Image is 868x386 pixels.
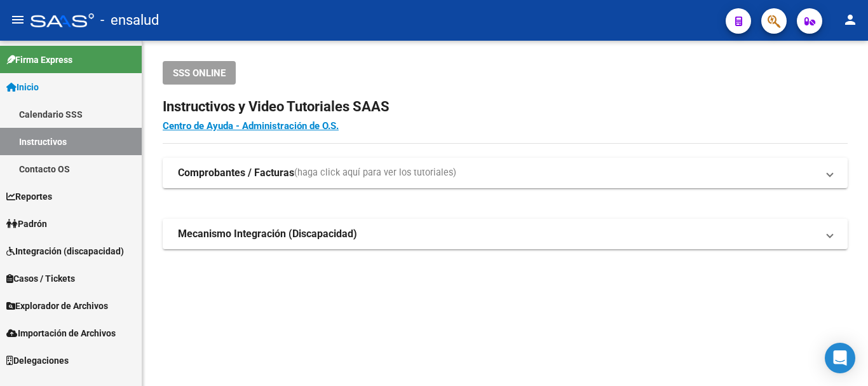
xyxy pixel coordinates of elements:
[6,190,52,203] span: Reportes
[6,272,75,286] span: Casos / Tickets
[173,67,226,79] span: SSS ONLINE
[10,12,25,27] mat-icon: menu
[825,343,855,373] div: Open Intercom Messenger
[178,166,294,180] strong: Comprobantes / Facturas
[163,61,236,85] button: SSS ONLINE
[6,244,124,258] span: Integración (discapacidad)
[100,6,159,34] span: - ensalud
[6,80,39,94] span: Inicio
[6,217,47,231] span: Padrón
[163,95,848,119] h2: Instructivos y Video Tutoriales SAAS
[294,166,456,180] span: (haga click aquí para ver los tutoriales)
[6,299,108,313] span: Explorador de Archivos
[163,120,339,132] a: Centro de Ayuda - Administración de O.S.
[163,219,848,249] mat-expansion-panel-header: Mecanismo Integración (Discapacidad)
[163,158,848,188] mat-expansion-panel-header: Comprobantes / Facturas(haga click aquí para ver los tutoriales)
[843,12,858,27] mat-icon: person
[6,326,116,340] span: Importación de Archivos
[6,53,72,67] span: Firma Express
[6,354,69,368] span: Delegaciones
[178,227,357,241] strong: Mecanismo Integración (Discapacidad)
